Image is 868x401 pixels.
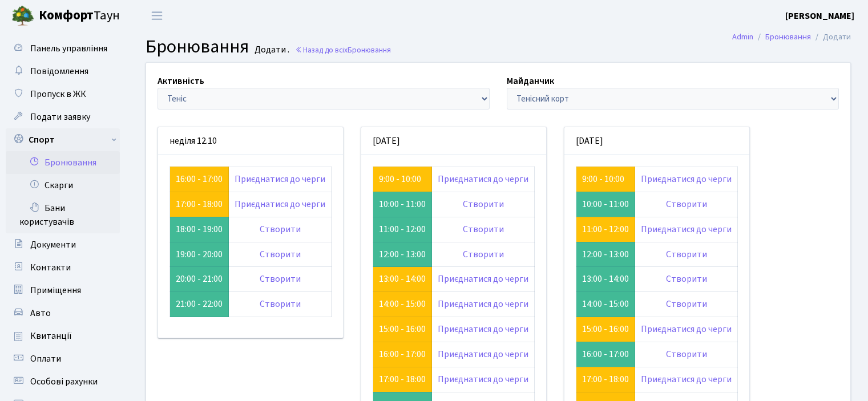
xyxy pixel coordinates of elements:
[30,88,86,100] span: Пропуск в ЖК
[6,151,120,174] a: Бронювання
[252,44,289,55] small: Додати .
[235,198,325,210] a: Приєднатися до черги
[379,348,426,361] a: 16:00 - 17:00
[379,373,426,386] a: 17:00 - 18:00
[438,173,528,185] a: Приєднатися до черги
[6,256,120,279] a: Контакти
[785,9,854,23] a: [PERSON_NAME]
[295,44,391,55] a: Назад до всіхБронювання
[438,298,528,310] a: Приєднатися до черги
[6,106,120,128] a: Подати заявку
[30,65,88,78] span: Повідомлення
[6,233,120,256] a: Документи
[373,242,432,267] td: 12:00 - 13:00
[576,242,635,267] td: 12:00 - 13:00
[379,173,421,185] a: 9:00 - 10:00
[30,375,98,388] span: Особові рахунки
[811,31,851,43] li: Додати
[176,198,223,210] a: 17:00 - 18:00
[785,10,854,22] b: [PERSON_NAME]
[379,323,426,335] a: 15:00 - 16:00
[463,198,504,210] a: Створити
[576,292,635,317] td: 14:00 - 15:00
[6,83,120,106] a: Пропуск в ЖК
[6,370,120,393] a: Особові рахунки
[666,198,707,210] a: Створити
[30,353,61,365] span: Оплати
[260,273,301,285] a: Створити
[11,5,34,27] img: logo.png
[6,279,120,302] a: Приміщення
[379,298,426,310] a: 14:00 - 15:00
[582,223,629,236] a: 11:00 - 12:00
[641,223,732,236] a: Приєднатися до черги
[732,31,753,43] a: Admin
[361,127,546,155] div: [DATE]
[564,127,749,155] div: [DATE]
[373,192,432,217] td: 10:00 - 11:00
[6,128,120,151] a: Спорт
[438,348,528,361] a: Приєднатися до черги
[438,273,528,285] a: Приєднатися до черги
[176,173,223,185] a: 16:00 - 17:00
[6,347,120,370] a: Оплати
[6,302,120,325] a: Авто
[6,37,120,60] a: Панель управління
[576,342,635,367] td: 16:00 - 17:00
[143,6,171,25] button: Переключити навігацію
[438,373,528,386] a: Приєднатися до черги
[666,298,707,310] a: Створити
[379,273,426,285] a: 13:00 - 14:00
[582,373,629,386] a: 17:00 - 18:00
[235,173,325,185] a: Приєднатися до черги
[30,330,72,342] span: Квитанції
[6,174,120,197] a: Скарги
[666,273,707,285] a: Створити
[39,6,120,26] span: Таун
[260,248,301,261] a: Створити
[582,173,624,185] a: 9:00 - 10:00
[260,223,301,236] a: Створити
[158,74,204,88] label: Активність
[666,348,707,361] a: Створити
[30,238,76,251] span: Документи
[6,325,120,347] a: Квитанції
[39,6,94,25] b: Комфорт
[373,217,432,242] td: 11:00 - 12:00
[348,44,391,55] span: Бронювання
[641,173,732,185] a: Приєднатися до черги
[30,307,51,319] span: Авто
[463,223,504,236] a: Створити
[158,127,343,155] div: неділя 12.10
[641,323,732,335] a: Приєднатися до черги
[507,74,554,88] label: Майданчик
[582,323,629,335] a: 15:00 - 16:00
[170,242,229,267] td: 19:00 - 20:00
[170,217,229,242] td: 18:00 - 19:00
[6,60,120,83] a: Повідомлення
[30,111,90,123] span: Подати заявку
[641,373,732,386] a: Приєднатися до черги
[6,197,120,233] a: Бани користувачів
[765,31,811,43] a: Бронювання
[438,323,528,335] a: Приєднатися до черги
[260,298,301,310] a: Створити
[170,267,229,292] td: 20:00 - 21:00
[30,261,71,274] span: Контакти
[30,284,81,297] span: Приміщення
[715,25,868,49] nav: breadcrumb
[666,248,707,261] a: Створити
[170,292,229,317] td: 21:00 - 22:00
[146,34,249,60] span: Бронювання
[576,267,635,292] td: 13:00 - 14:00
[463,248,504,261] a: Створити
[576,192,635,217] td: 10:00 - 11:00
[30,42,107,55] span: Панель управління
